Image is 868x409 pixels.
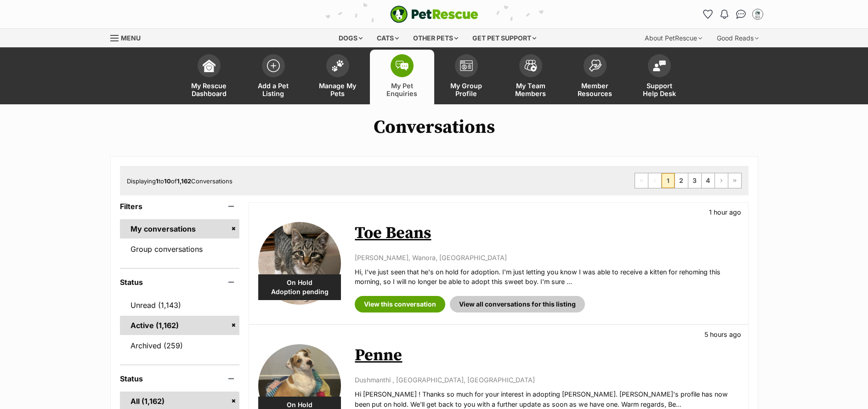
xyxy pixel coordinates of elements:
[704,329,741,339] p: 5 hours ago
[258,287,341,296] span: Adoption pending
[120,278,240,286] header: Status
[589,59,601,72] img: member-resources-icon-8e73f808a243e03378d46382f2149f9095a855e16c252ad45f914b54edf8863c.svg
[627,50,692,104] a: Support Help Desk
[258,274,341,300] div: On Hold
[390,6,478,23] img: logo-e224e6f780fb5917bec1dbf3a21bbac754714ae5b6737aabdf751b685950b380.svg
[120,219,240,239] a: My conversations
[648,173,661,188] span: Previous page
[635,173,742,188] nav: Pagination
[120,239,240,259] a: Group conversations
[734,7,749,22] a: Conversations
[120,336,240,355] a: Archived (259)
[720,10,728,19] img: notifications-46538b983faf8c2785f20acdc204bb7945ddae34d4c08c2a6579f10ce5e182be.svg
[156,177,159,185] strong: 1
[450,296,585,312] a: View all conversations for this listing
[717,7,732,22] button: Notifications
[753,10,762,19] img: Belle Vie Animal Rescue profile pic
[715,173,728,188] a: Next page
[306,50,370,104] a: Manage My Pets
[434,50,499,104] a: My Group Profile
[638,29,709,47] div: About PetRescue
[675,173,688,188] a: Page 2
[332,29,369,47] div: Dogs
[188,82,230,97] span: My Rescue Dashboard
[203,59,216,72] img: dashboard-icon-eb2f2d2d3e046f16d808141f083e7271f6b2e854fb5c12c21221c1fb7104beca.svg
[110,29,147,45] a: Menu
[635,173,648,188] span: First page
[355,253,738,262] p: [PERSON_NAME], Wanora, [GEOGRAPHIC_DATA]
[639,82,680,97] span: Support Help Desk
[267,59,280,72] img: add-pet-listing-icon-0afa8454b4691262ce3f59096e99ab1cd57d4a30225e0717b998d2c9b9846f56.svg
[177,50,241,104] a: My Rescue Dashboard
[390,6,478,23] a: PetRescue
[460,60,473,71] img: group-profile-icon-3fa3cf56718a62981997c0bc7e787c4b2cf8bcc04b72c1350f741eb67cf2f40e.svg
[499,50,563,104] a: My Team Members
[736,10,746,19] img: chat-41dd97257d64d25036548639549fe6c8038ab92f7586957e7f3b1b290dea8141.svg
[524,60,537,72] img: team-members-icon-5396bd8760b3fe7c0b43da4ab00e1e3bb1a5d9ba89233759b79545d2d3fc5d0d.svg
[355,296,445,312] a: View this conversation
[331,60,344,72] img: manage-my-pets-icon-02211641906a0b7f246fdf0571729dbe1e7629f14944591b6c1af311fb30b64b.svg
[407,29,465,47] div: Other pets
[258,222,341,305] img: Toe Beans
[702,173,715,188] a: Page 4
[370,29,405,47] div: Cats
[355,267,738,287] p: Hi, I've just seen that he's on hold for adoption. I'm just letting you know I was able to receiv...
[653,60,666,71] img: help-desk-icon-fdf02630f3aa405de69fd3d07c3f3aa587a6932b1a1747fa1d2bba05be0121f9.svg
[510,82,551,97] span: My Team Members
[355,345,402,366] a: Penne
[120,202,240,210] header: Filters
[446,82,487,97] span: My Group Profile
[662,173,675,188] span: Page 1
[253,82,294,97] span: Add a Pet Listing
[381,82,423,97] span: My Pet Enquiries
[750,7,765,22] button: My account
[709,207,741,217] p: 1 hour ago
[688,173,701,188] a: Page 3
[120,295,240,315] a: Unread (1,143)
[701,7,765,22] ul: Account quick links
[355,375,738,385] p: Dushmanthi , [GEOGRAPHIC_DATA], [GEOGRAPHIC_DATA]
[370,50,434,104] a: My Pet Enquiries
[355,223,431,244] a: Toe Beans
[121,34,141,42] span: Menu
[710,29,765,47] div: Good Reads
[177,177,191,185] strong: 1,162
[701,7,715,22] a: Favourites
[241,50,306,104] a: Add a Pet Listing
[396,61,408,71] img: pet-enquiries-icon-7e3ad2cf08bfb03b45e93fb7055b45f3efa6380592205ae92323e6603595dc1f.svg
[466,29,543,47] div: Get pet support
[574,82,616,97] span: Member Resources
[120,375,240,383] header: Status
[127,177,233,185] span: Displaying to of Conversations
[164,177,171,185] strong: 10
[317,82,358,97] span: Manage My Pets
[120,316,240,335] a: Active (1,162)
[728,173,741,188] a: Last page
[355,389,738,409] p: Hi [PERSON_NAME] ! Thanks so much for your interest in adopting [PERSON_NAME]. [PERSON_NAME]'s pr...
[563,50,627,104] a: Member Resources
